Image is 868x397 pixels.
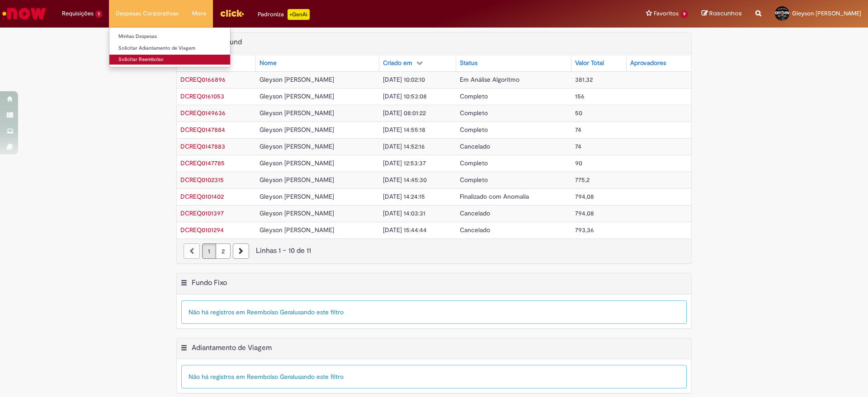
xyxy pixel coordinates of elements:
[383,142,425,150] span: [DATE] 14:52:16
[259,59,277,68] div: Nome
[109,43,230,53] a: Solicitar Adiantamento de Viagem
[192,343,272,352] h2: Adiantamento de Viagem
[180,278,188,290] button: Fundo Fixo Menu de contexto
[233,243,249,259] a: Próxima página
[460,192,529,201] span: Finalizado com Anomalia
[116,9,179,18] span: Despesas Corporativas
[702,9,742,18] a: Rascunhos
[258,9,310,20] div: Padroniza
[460,176,488,184] span: Completo
[180,159,225,167] span: DCREQ0147785
[109,27,231,67] ul: Despesas Corporativas
[259,192,334,201] span: Gleyson [PERSON_NAME]
[62,9,94,18] span: Requisições
[575,92,585,100] span: 156
[259,226,334,234] span: Gleyson [PERSON_NAME]
[383,226,427,234] span: [DATE] 15:44:44
[680,10,688,18] span: 9
[460,142,490,150] span: Cancelado
[180,176,224,184] a: Abrir Registro: DCREQ0102315
[180,92,224,100] span: DCREQ0161053
[460,75,519,84] span: Em Análise Algoritmo
[654,9,679,18] span: Favoritos
[383,109,426,117] span: [DATE] 08:01:22
[180,192,224,201] a: Abrir Registro: DCREQ0101402
[180,109,226,117] a: Abrir Registro: DCREQ0149636
[180,126,225,134] span: DCREQ0147884
[383,192,425,201] span: [DATE] 14:24:15
[177,238,691,263] nav: paginação
[259,75,334,84] span: Gleyson [PERSON_NAME]
[288,9,310,20] p: +GenAi
[575,226,594,234] span: 793,36
[192,9,206,18] span: More
[202,243,216,259] a: Página 1
[180,159,225,167] a: Abrir Registro: DCREQ0147785
[460,126,488,134] span: Completo
[180,92,224,100] a: Abrir Registro: DCREQ0161053
[575,142,581,150] span: 74
[575,59,604,68] div: Valor Total
[180,109,226,117] span: DCREQ0149636
[259,176,334,184] span: Gleyson [PERSON_NAME]
[181,300,687,324] div: Não há registros em Reembolso Geral
[192,278,227,287] h2: Fundo Fixo
[180,142,225,150] a: Abrir Registro: DCREQ0147883
[259,109,334,117] span: Gleyson [PERSON_NAME]
[460,209,490,217] span: Cancelado
[575,75,593,84] span: 381,32
[181,365,687,388] div: Não há registros em Reembolso Geral
[180,343,188,355] button: Adiantamento de Viagem Menu de contexto
[109,32,230,42] a: Minhas Despesas
[180,226,224,234] span: DCREQ0101294
[259,209,334,217] span: Gleyson [PERSON_NAME]
[180,75,226,84] a: Abrir Registro: DCREQ0166896
[294,308,344,316] span: usando este filtro
[460,92,488,100] span: Completo
[383,159,426,167] span: [DATE] 12:53:37
[383,59,412,68] div: Criado em
[259,126,334,134] span: Gleyson [PERSON_NAME]
[216,243,231,259] a: Página 2
[383,176,427,184] span: [DATE] 14:45:30
[460,59,477,68] div: Status
[575,126,581,134] span: 74
[180,75,226,84] span: DCREQ0166896
[180,142,225,150] span: DCREQ0147883
[575,209,594,217] span: 794,08
[259,159,334,167] span: Gleyson [PERSON_NAME]
[383,75,425,84] span: [DATE] 10:02:10
[259,92,334,100] span: Gleyson [PERSON_NAME]
[180,126,225,134] a: Abrir Registro: DCREQ0147884
[1,5,47,23] img: ServiceNow
[460,226,490,234] span: Cancelado
[109,55,230,65] a: Solicitar Reembolso
[575,159,582,167] span: 90
[460,159,488,167] span: Completo
[259,142,334,150] span: Gleyson [PERSON_NAME]
[180,209,224,217] a: Abrir Registro: DCREQ0101397
[180,176,224,184] span: DCREQ0102315
[95,10,102,18] span: 1
[383,92,427,100] span: [DATE] 10:53:08
[709,9,742,18] span: Rascunhos
[575,192,594,201] span: 794,08
[180,226,224,234] a: Abrir Registro: DCREQ0101294
[180,209,224,217] span: DCREQ0101397
[220,6,244,20] img: click_logo_yellow_360x200.png
[460,109,488,117] span: Completo
[294,373,344,381] span: usando este filtro
[575,109,582,117] span: 50
[383,126,425,134] span: [DATE] 14:55:18
[180,192,224,201] span: DCREQ0101402
[792,9,861,17] span: Gleyson [PERSON_NAME]
[630,59,666,68] div: Aprovadores
[383,209,425,217] span: [DATE] 14:03:31
[575,176,590,184] span: 775,2
[184,246,684,256] div: Linhas 1 − 10 de 11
